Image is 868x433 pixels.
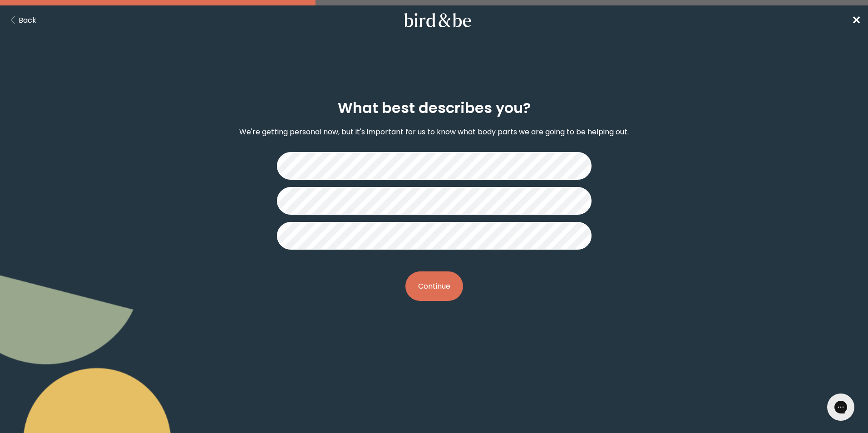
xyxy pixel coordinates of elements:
iframe: Gorgias live chat messenger [823,390,859,424]
a: ✕ [852,12,861,28]
button: Continue [405,271,463,301]
button: Back Button [7,15,36,26]
span: ✕ [852,13,861,28]
h2: What best describes you? [338,97,531,119]
p: We're getting personal now, but it's important for us to know what body parts we are going to be ... [239,126,629,138]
